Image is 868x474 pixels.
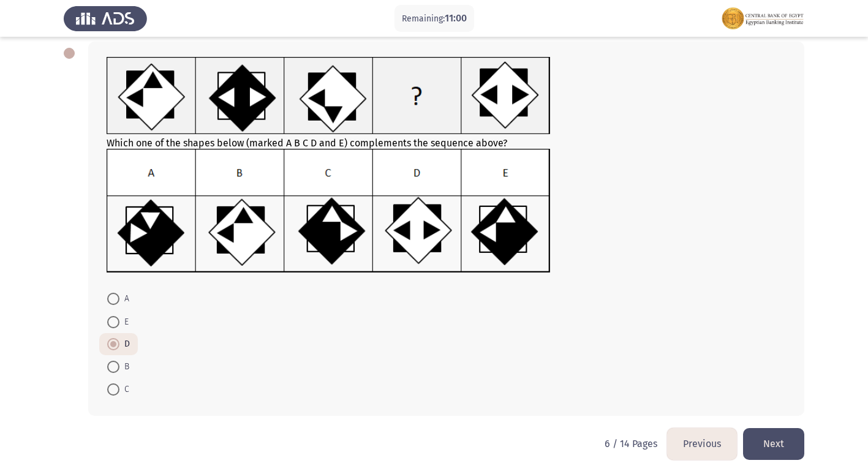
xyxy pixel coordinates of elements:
[64,1,147,36] img: Assess Talent Management logo
[402,11,467,26] p: Remaining:
[107,57,551,135] img: UkFYMDAxMDhBLnBuZzE2MjIwMzQ5MzczOTY=.png
[107,57,786,276] div: Which one of the shapes below (marked A B C D and E) complements the sequence above?
[119,292,129,306] span: A
[667,428,737,459] button: load previous page
[743,428,804,459] button: load next page
[107,149,551,273] img: UkFYMDAxMDhCLnBuZzE2MjIwMzUwMjgyNzM=.png
[119,382,129,397] span: C
[721,1,804,36] img: Assessment logo of FOCUS Assessment 3 Modules EN
[119,337,130,352] span: D
[445,12,467,24] span: 11:00
[119,315,129,329] span: E
[119,359,129,374] span: B
[605,438,657,450] p: 6 / 14 Pages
